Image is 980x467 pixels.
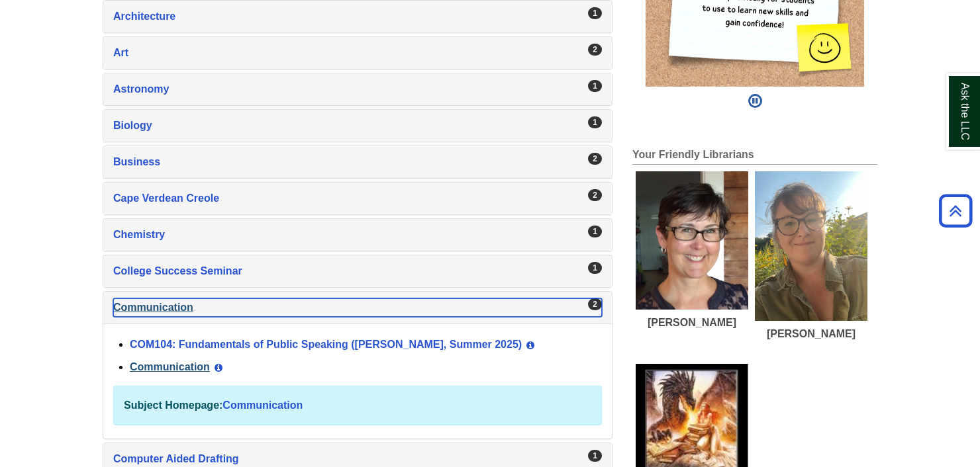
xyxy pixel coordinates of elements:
[744,87,766,116] button: Pause
[636,171,748,329] a: Laura Hogan's picture[PERSON_NAME]
[113,262,602,280] a: College Success Seminar
[588,44,602,56] div: 2
[222,400,303,411] a: Communication
[755,171,867,321] img: Emily Brown's picture
[588,80,602,92] div: 1
[755,171,867,341] a: Emily Brown's picture[PERSON_NAME]
[113,189,602,208] a: Cape Verdean Creole
[113,80,602,99] a: Astronomy
[588,262,602,274] div: 1
[755,327,867,340] div: [PERSON_NAME]
[934,202,977,220] a: Back to Top
[588,189,602,201] div: 2
[103,323,612,439] div: Communication
[113,298,602,317] a: Communication
[113,7,602,26] a: Architecture
[636,316,748,329] div: [PERSON_NAME]
[588,153,602,165] div: 2
[588,450,602,462] div: 1
[632,149,877,165] h2: Your Friendly Librarians
[588,116,602,128] div: 1
[124,400,222,411] strong: Subject Homepage:
[113,226,602,244] a: Chemistry
[113,116,602,135] a: Biology
[113,153,602,171] a: Business
[113,44,602,62] a: Art
[588,298,602,310] div: 2
[130,339,522,350] a: COM104: Fundamentals of Public Speaking ([PERSON_NAME], Summer 2025)
[130,361,210,372] a: Communication
[636,171,748,310] img: Laura Hogan's picture
[588,7,602,19] div: 1
[588,226,602,237] div: 1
